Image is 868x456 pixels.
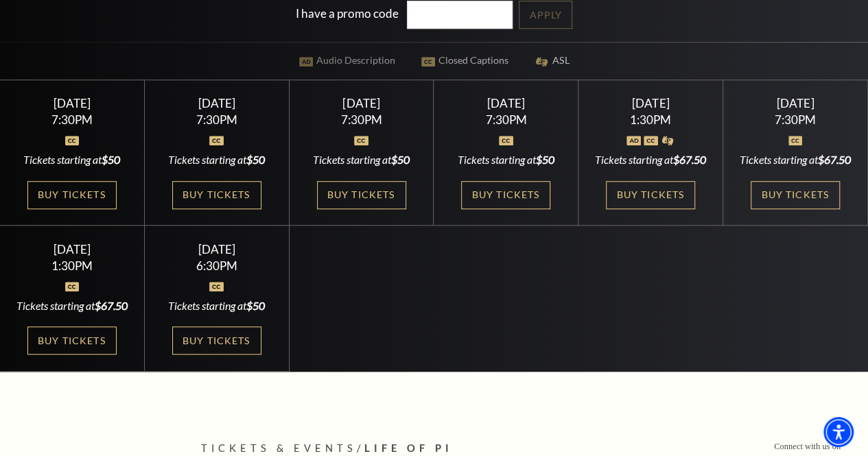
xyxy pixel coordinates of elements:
[161,152,272,167] div: Tickets starting at
[102,153,120,166] span: $50
[16,152,128,167] div: Tickets starting at
[95,299,128,312] span: $67.50
[161,298,272,313] div: Tickets starting at
[740,114,851,125] div: 7:30PM
[391,153,410,166] span: $50
[606,181,695,209] a: Buy Tickets
[16,260,128,272] div: 1:30PM
[595,152,706,167] div: Tickets starting at
[201,442,357,454] span: Tickets & Events
[595,96,706,110] div: [DATE]
[305,114,417,125] div: 7:30PM
[751,181,840,209] a: Buy Tickets
[172,181,261,209] a: Buy Tickets
[246,299,265,312] span: $50
[823,417,854,447] div: Accessibility Menu
[296,6,399,21] label: I have a promo code
[161,96,272,110] div: [DATE]
[818,153,851,166] span: $67.50
[673,153,706,166] span: $67.50
[450,152,561,167] div: Tickets starting at
[27,181,117,209] a: Buy Tickets
[317,181,406,209] a: Buy Tickets
[16,242,128,256] div: [DATE]
[16,96,128,110] div: [DATE]
[16,114,128,125] div: 7:30PM
[740,152,851,167] div: Tickets starting at
[450,114,561,125] div: 7:30PM
[161,242,272,256] div: [DATE]
[740,96,851,110] div: [DATE]
[305,96,417,110] div: [DATE]
[305,152,417,167] div: Tickets starting at
[246,153,265,166] span: $50
[364,442,452,454] span: Life of Pi
[16,298,128,313] div: Tickets starting at
[172,326,261,355] a: Buy Tickets
[161,114,272,125] div: 7:30PM
[450,96,561,110] div: [DATE]
[161,260,272,272] div: 6:30PM
[27,326,117,355] a: Buy Tickets
[774,440,841,453] p: Connect with us on
[536,153,554,166] span: $50
[595,114,706,125] div: 1:30PM
[461,181,550,209] a: Buy Tickets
